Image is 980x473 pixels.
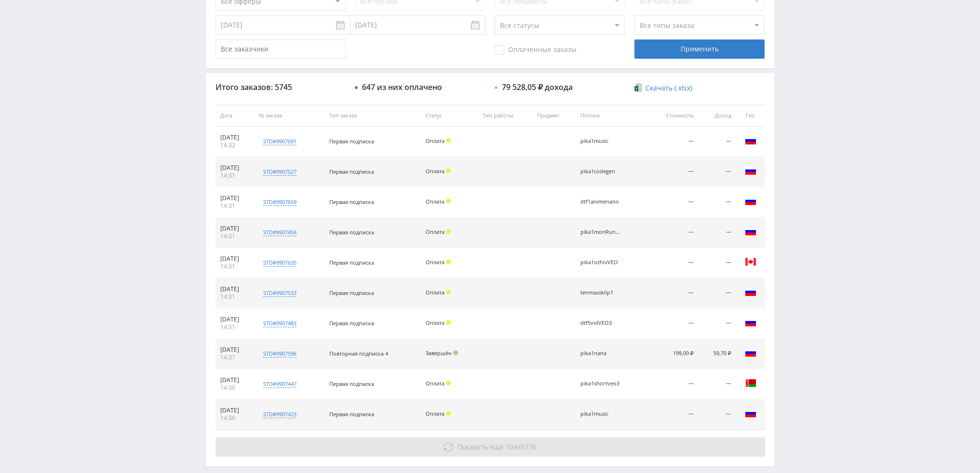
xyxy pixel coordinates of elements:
span: Холд [446,381,451,385]
span: Первая подписка [329,198,374,205]
div: [DATE] [220,255,249,263]
span: 10 [506,442,513,451]
td: — [698,369,736,399]
th: Статус [421,105,478,127]
td: — [648,187,698,217]
td: — [648,308,698,339]
th: Тип работы [478,105,532,127]
div: pika1nana [580,350,624,357]
img: can.png [745,256,756,268]
td: 199,00 ₽ [648,339,698,369]
td: — [648,369,698,399]
div: std#9907527 [263,168,296,176]
div: [DATE] [220,194,249,202]
div: dtf1animenano [580,199,624,205]
span: Повторная подписка 4 [329,350,388,357]
img: rus.png [745,408,756,419]
div: [DATE] [220,225,249,232]
img: rus.png [745,165,756,177]
div: std#9907483 [263,320,296,327]
th: Предмет [532,105,576,127]
span: Первая подписка [329,410,374,418]
div: 14:30 [220,384,249,392]
span: Оплата [426,380,444,387]
th: Гео [736,105,765,127]
div: std#9907447 [263,380,296,388]
th: Потоки [576,105,648,127]
div: [DATE] [220,134,249,141]
span: Первая подписка [329,320,374,327]
div: std#9907459 [263,229,296,236]
span: Оплата [426,228,444,235]
span: Холд [446,199,451,204]
div: 79 528,05 ₽ дохода [502,83,573,91]
div: [DATE] [220,285,249,293]
div: Итого заказов: 5745 [215,83,346,91]
span: Завершён [426,349,452,357]
span: Оплата [426,137,444,144]
div: dtf5vidVEO3 [580,320,624,326]
span: Первая подписка [329,229,374,236]
td: 59,70 ₽ [698,339,736,369]
div: 14:31 [220,172,249,179]
span: Холд [446,138,451,143]
span: Холд [446,229,451,234]
div: pika1music [580,138,624,144]
div: [DATE] [220,376,249,384]
span: Холд [446,411,451,416]
th: Тип заказа [324,105,421,127]
div: [DATE] [220,164,249,172]
span: Оплаченные заказы [495,45,577,55]
span: Холд [446,168,451,173]
div: 14:32 [220,141,249,149]
span: Холд [446,290,451,294]
div: 647 из них оплачено [362,83,442,91]
span: Первая подписка [329,259,374,266]
td: — [648,217,698,248]
span: Оплата [426,167,444,175]
img: rus.png [745,135,756,146]
div: Применить [634,39,765,59]
th: Доход [698,105,736,127]
div: 14:31 [220,263,249,270]
span: Оплата [426,289,444,296]
td: — [648,248,698,278]
div: std#9907533 [263,289,296,297]
th: Дата [215,105,254,127]
img: xlsx [634,83,643,92]
td: — [698,157,736,187]
td: — [648,157,698,187]
div: std#9907659 [263,198,296,206]
td: — [698,399,736,430]
td: — [698,308,736,339]
div: std#9907596 [263,350,296,358]
th: Стоимость [648,105,698,127]
span: Оплата [426,410,444,417]
span: Первая подписка [329,380,374,387]
span: Первая подписка [329,289,374,296]
span: Скачать (.xlsx) [645,84,692,92]
div: std#9907635 [263,259,296,267]
div: 14:31 [220,354,249,361]
div: [DATE] [220,346,249,354]
th: № заказа [254,105,324,127]
td: — [698,127,736,157]
td: — [698,278,736,308]
div: pika1music [580,411,624,417]
span: из [457,442,537,451]
input: Все заказчики [215,39,346,59]
td: — [698,217,736,248]
td: — [648,127,698,157]
div: [DATE] [220,407,249,414]
div: pika1shortveo3 [580,381,624,387]
div: std#9907425 [263,410,296,418]
td: — [648,278,698,308]
span: Холд [446,259,451,264]
div: 14:31 [220,293,249,301]
span: Показать ещё [457,442,504,451]
button: Показать ещё 10из5735 [215,437,765,457]
img: rus.png [745,347,756,358]
span: Подтвержден [453,350,458,355]
div: pika1codegen [580,168,624,175]
div: tenmassklip1 [580,290,624,296]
